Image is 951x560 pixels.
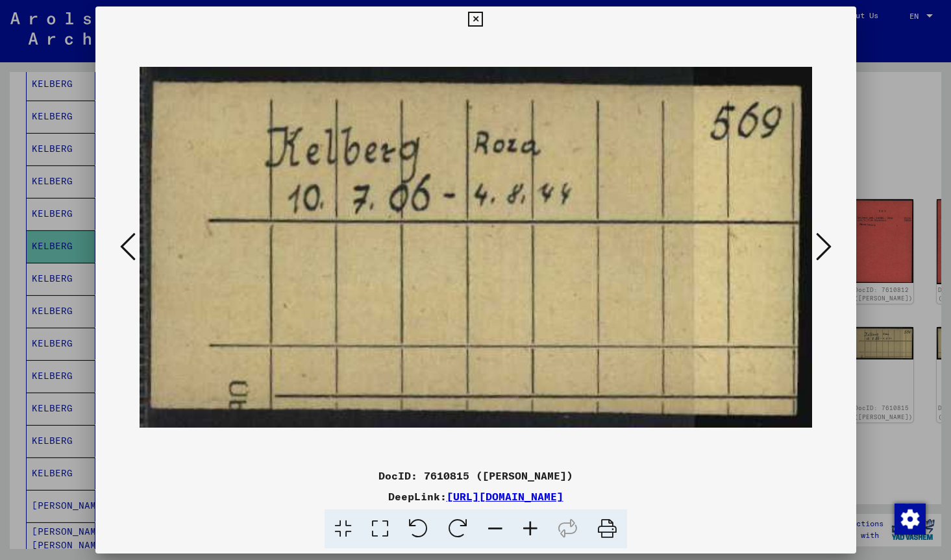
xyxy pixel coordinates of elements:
[895,504,926,535] img: Change consent
[447,490,563,503] a: [URL][DOMAIN_NAME]
[894,503,925,534] div: Change consent
[95,489,856,504] div: DeepLink:
[95,468,856,483] div: DocID: 7610815 ([PERSON_NAME])
[140,32,812,463] img: 001.jpg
